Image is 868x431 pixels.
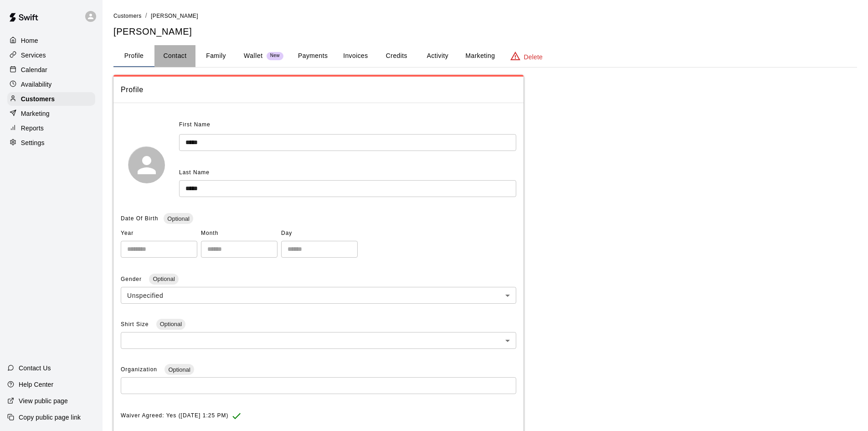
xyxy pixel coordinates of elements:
button: Family [195,45,236,67]
p: Home [21,36,38,45]
p: Availability [21,80,52,89]
span: Optional [149,275,178,282]
li: / [145,11,147,21]
span: [PERSON_NAME] [151,13,198,19]
p: Marketing [21,109,50,118]
p: Services [21,51,46,60]
p: Help Center [19,380,53,389]
a: Customers [113,12,142,19]
p: Contact Us [19,363,51,373]
span: Month [201,226,277,241]
span: Customers [113,13,142,19]
span: Day [281,226,358,241]
span: New [267,53,283,59]
button: Marketing [458,45,502,67]
a: Customers [7,92,95,106]
a: Settings [7,136,95,150]
span: Waiver Agreed: Yes ([DATE] 1:25 PM) [121,409,228,423]
p: Customers [21,94,55,104]
button: Invoices [335,45,376,67]
span: Gender [121,276,144,282]
a: Services [7,48,95,62]
button: Payments [291,45,335,67]
span: Optional [156,321,185,327]
button: Credits [376,45,417,67]
span: Last Name [179,169,210,176]
a: Home [7,34,95,47]
button: Profile [113,45,154,67]
nav: breadcrumb [113,11,857,21]
p: View public page [19,396,68,405]
p: Delete [524,52,543,62]
p: Copy public page link [19,413,81,422]
a: Reports [7,121,95,135]
p: Settings [21,138,45,147]
span: Date Of Birth [121,215,158,222]
span: Organization [121,366,159,373]
div: Unspecified [121,287,516,304]
span: First Name [179,118,211,132]
a: Marketing [7,107,95,120]
span: Optional [164,215,193,222]
p: Calendar [21,65,47,74]
span: Shirt Size [121,321,151,327]
h5: [PERSON_NAME] [113,26,857,38]
a: Availability [7,78,95,91]
p: Reports [21,124,44,133]
span: Profile [121,84,516,96]
span: Optional [164,366,194,373]
button: Contact [154,45,195,67]
button: Activity [417,45,458,67]
div: basic tabs example [113,45,857,67]
p: Wallet [244,51,263,61]
a: Calendar [7,63,95,77]
span: Year [121,226,197,241]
